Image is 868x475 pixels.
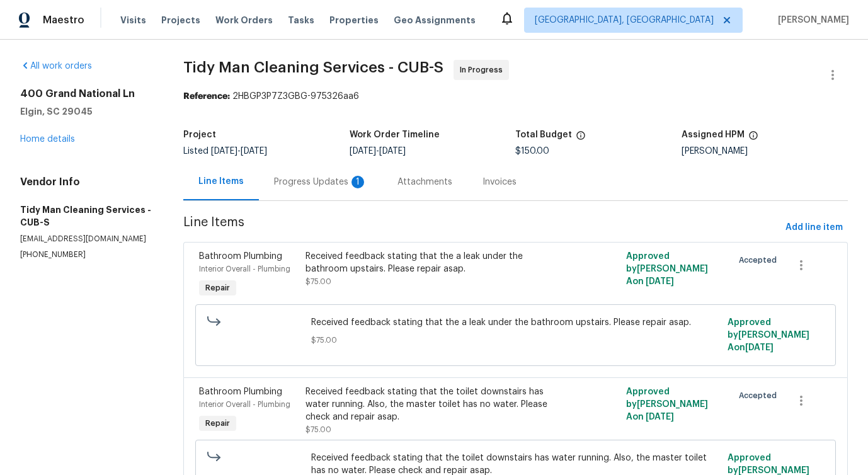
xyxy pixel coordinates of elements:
[183,130,216,139] h5: Project
[199,252,282,261] span: Bathroom Plumbing
[780,216,848,239] button: Add line item
[306,250,565,275] div: Received feedback stating that the a leak under the bathroom upstairs. Please repair asap.
[200,282,235,294] span: Repair
[120,14,146,26] span: Visits
[745,343,774,352] span: [DATE]
[20,249,153,260] p: [PHONE_NUMBER]
[183,90,848,103] div: 2HBGP3P7Z3GBG-975326aa6
[20,135,75,144] a: Home details
[306,278,331,285] span: $75.00
[394,14,476,26] span: Geo Assignments
[20,62,92,71] a: All work orders
[311,316,720,329] span: Received feedback stating that the a leak under the bathroom upstairs. Please repair asap.
[20,203,153,229] h5: Tidy Man Cleaning Services - CUB-S
[200,417,235,430] span: Repair
[682,130,745,139] h5: Assigned HPM
[748,130,758,147] span: The hpm assigned to this work order.
[739,254,782,266] span: Accepted
[311,334,720,346] span: $75.00
[199,265,290,273] span: Interior Overall - Plumbing
[515,147,549,156] span: $150.00
[350,147,376,156] span: [DATE]
[483,176,517,188] div: Invoices
[288,16,314,25] span: Tasks
[306,386,565,423] div: Received feedback stating that the toilet downstairs has water running. Also, the master toilet h...
[199,401,290,408] span: Interior Overall - Plumbing
[20,176,153,188] h4: Vendor Info
[20,234,153,244] p: [EMAIL_ADDRESS][DOMAIN_NAME]
[728,318,809,352] span: Approved by [PERSON_NAME] A on
[183,147,267,156] span: Listed
[626,252,708,286] span: Approved by [PERSON_NAME] A on
[20,88,153,100] h2: 400 Grand National Ln
[351,176,364,188] div: 1
[350,130,440,139] h5: Work Order Timeline
[646,277,674,286] span: [DATE]
[306,426,331,433] span: $75.00
[329,14,379,26] span: Properties
[626,387,708,421] span: Approved by [PERSON_NAME] A on
[161,14,200,26] span: Projects
[460,64,508,76] span: In Progress
[682,147,848,156] div: [PERSON_NAME]
[773,14,849,26] span: [PERSON_NAME]
[576,130,586,147] span: The total cost of line items that have been proposed by Opendoor. This sum includes line items th...
[183,92,230,101] b: Reference:
[199,387,282,396] span: Bathroom Plumbing
[379,147,406,156] span: [DATE]
[211,147,237,156] span: [DATE]
[241,147,267,156] span: [DATE]
[183,60,443,75] span: Tidy Man Cleaning Services - CUB-S
[215,14,273,26] span: Work Orders
[646,413,674,421] span: [DATE]
[535,14,714,26] span: [GEOGRAPHIC_DATA], [GEOGRAPHIC_DATA]
[20,105,153,118] h5: Elgin, SC 29045
[43,14,84,26] span: Maestro
[183,216,780,239] span: Line Items
[739,389,782,402] span: Accepted
[211,147,267,156] span: -
[350,147,406,156] span: -
[198,175,244,188] div: Line Items
[397,176,452,188] div: Attachments
[785,220,843,236] span: Add line item
[274,176,367,188] div: Progress Updates
[515,130,572,139] h5: Total Budget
